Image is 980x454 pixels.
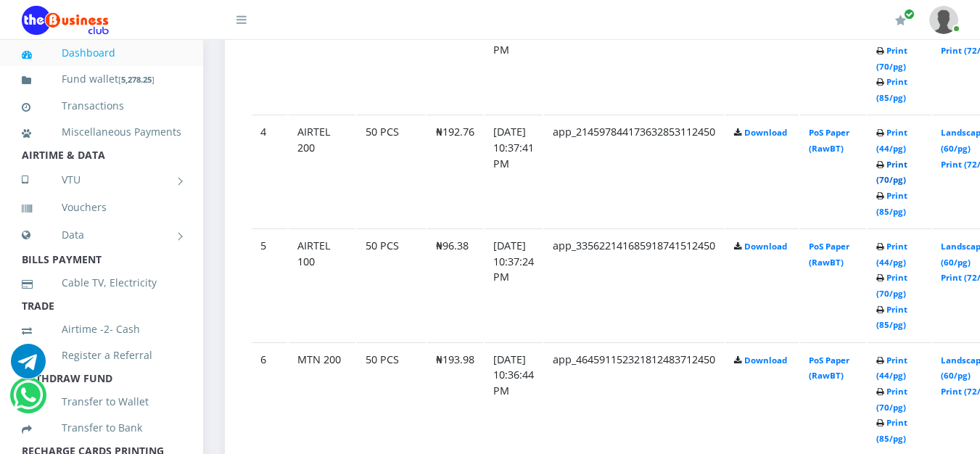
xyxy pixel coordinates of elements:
[876,127,907,154] a: Print (44/pg)
[22,411,181,445] a: Transfer to Bank
[427,1,483,114] td: ₦481.9
[809,241,849,268] a: PoS Paper (RawBT)
[252,228,287,341] td: 5
[252,115,287,227] td: 4
[289,1,355,114] td: AIRTEL 500
[289,115,355,227] td: AIRTEL 200
[22,266,181,300] a: Cable TV, Electricity
[22,62,181,96] a: Fund wallet[5,278.25]
[289,228,355,341] td: AIRTEL 100
[544,1,724,114] td: app_513218435498436711212450
[22,217,181,253] a: Data
[13,389,43,413] a: Chat for support
[485,115,543,227] td: [DATE] 10:37:41 PM
[22,89,181,123] a: Transactions
[876,355,907,381] a: Print (44/pg)
[876,272,907,299] a: Print (70/pg)
[22,6,109,35] img: Logo
[427,115,483,227] td: ₦192.76
[485,1,543,114] td: [DATE] 10:38:14 PM
[809,127,849,154] a: PoS Paper (RawBT)
[876,241,907,268] a: Print (44/pg)
[809,355,849,381] a: PoS Paper (RawBT)
[876,417,907,444] a: Print (85/pg)
[744,127,787,138] a: Download
[118,74,155,85] small: [ ]
[121,74,152,85] b: 5,278.25
[22,162,181,198] a: VTU
[357,228,426,341] td: 50 PCS
[22,339,181,372] a: Register a Referral
[357,115,426,227] td: 50 PCS
[744,241,787,252] a: Download
[544,228,724,341] td: app_335622141685918741512450
[876,76,907,103] a: Print (85/pg)
[744,355,787,366] a: Download
[876,190,907,217] a: Print (85/pg)
[544,115,724,227] td: app_214597844173632853112450
[22,36,181,70] a: Dashboard
[22,191,181,224] a: Vouchers
[22,115,181,149] a: Miscellaneous Payments
[357,1,426,114] td: 50 PCS
[876,159,907,186] a: Print (70/pg)
[485,228,543,341] td: [DATE] 10:37:24 PM
[22,385,181,418] a: Transfer to Wallet
[11,355,46,379] a: Chat for support
[22,313,181,346] a: Airtime -2- Cash
[904,9,915,20] span: Renew/Upgrade Subscription
[876,386,907,413] a: Print (70/pg)
[876,45,907,72] a: Print (70/pg)
[876,304,907,331] a: Print (85/pg)
[929,6,958,34] img: User
[427,228,483,341] td: ₦96.38
[252,1,287,114] td: 3
[895,15,906,26] i: Renew/Upgrade Subscription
